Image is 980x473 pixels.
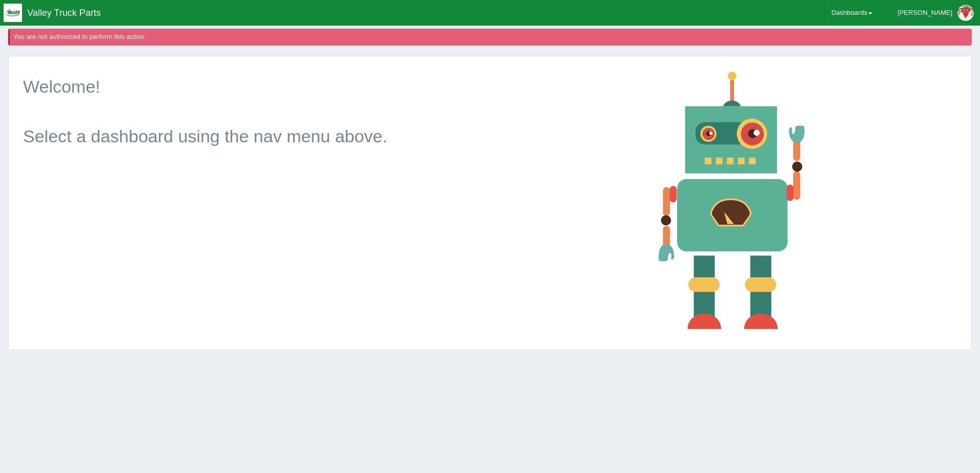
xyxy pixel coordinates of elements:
p: Welcome! Select a dashboard using the nav menu above. [23,74,643,149]
span: Valley Truck Parts [27,8,101,18]
div: [PERSON_NAME] [897,3,952,23]
img: Profile Picture [957,5,974,21]
img: robot-18af129d45a23e4dba80317a7b57af8f57279c3d1c32989fc063bd2141a5b856.png [651,64,814,336]
img: q1blfpkbivjhsugxdrfq.png [4,4,22,22]
div: You are not authorized to perform this action. [13,32,970,42]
